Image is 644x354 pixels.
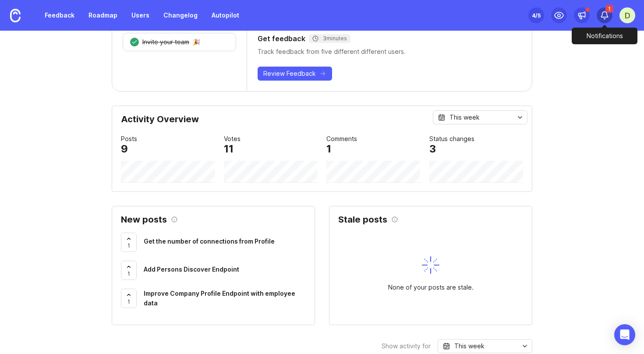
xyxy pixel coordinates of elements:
[532,9,541,21] div: 4 /5
[326,144,331,154] div: 1
[382,343,431,349] div: Show activity for
[449,113,480,122] div: This week
[144,265,239,273] span: Add Persons Discover Endpoint
[127,242,130,249] span: 1
[127,270,130,277] span: 1
[121,261,137,280] button: 1
[10,9,21,22] img: Canny Home
[144,237,306,248] a: Get the number of connections from Profile
[605,5,613,13] span: 1
[206,7,244,23] a: Autopilot
[224,144,234,154] div: 11
[614,324,635,345] div: Open Intercom Messenger
[144,289,306,310] a: Improve Company Profile Endpoint with employee data
[429,134,474,144] div: Status changes
[388,283,474,292] div: None of your posts are stale.
[429,144,436,154] div: 3
[144,237,275,245] span: Get the number of connections from Profile
[572,28,637,44] div: Notifications
[144,265,306,276] a: Add Persons Discover Endpoint
[513,114,527,121] svg: toggle icon
[121,115,523,131] div: Activity Overview
[193,39,200,45] div: 🎉
[258,33,521,44] div: Get feedback
[528,7,544,23] button: 4/5
[39,7,80,23] a: Feedback
[83,7,123,23] a: Roadmap
[619,7,635,23] button: D
[121,233,137,252] button: 1
[126,7,155,23] a: Users
[224,134,241,144] div: Votes
[258,47,521,56] div: Track feedback from five different different users.
[422,256,439,274] img: svg+xml;base64,PHN2ZyB3aWR0aD0iNDAiIGhlaWdodD0iNDAiIGZpbGw9Im5vbmUiIHhtbG5zPSJodHRwOi8vd3d3LnczLm...
[454,341,485,351] div: This week
[121,134,137,144] div: Posts
[142,38,189,46] div: Invite your team
[158,7,203,23] a: Changelog
[263,69,316,78] span: Review Feedback
[338,215,387,224] h2: Stale posts
[326,134,357,144] div: Comments
[258,67,332,81] button: Review Feedback
[121,289,137,308] button: 1
[121,144,128,154] div: 9
[144,290,295,307] span: Improve Company Profile Endpoint with employee data
[312,35,347,42] div: 3 minutes
[518,343,532,350] svg: toggle icon
[121,215,167,224] h2: New posts
[127,298,130,305] span: 1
